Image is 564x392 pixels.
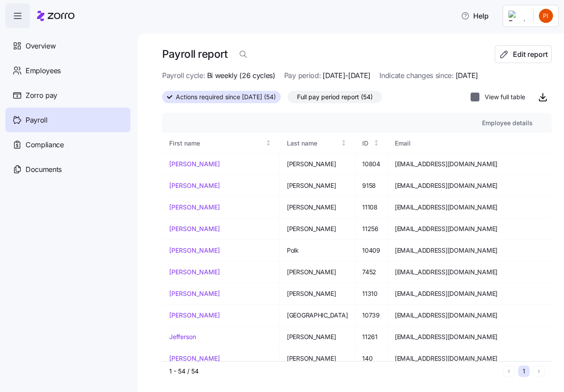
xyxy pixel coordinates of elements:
[280,133,355,153] th: Last nameNot sorted
[456,70,478,81] span: [DATE]
[341,140,347,146] div: Not sorted
[176,91,276,103] span: Actions required since [DATE] (54)
[169,246,272,255] a: [PERSON_NAME]
[287,181,348,190] span: [PERSON_NAME]
[454,7,496,25] button: Help
[495,45,552,63] button: Edit report
[169,138,264,148] div: First name
[379,70,454,81] span: Indicate changes since:
[169,311,272,320] a: [PERSON_NAME]
[513,49,548,60] span: Edit report
[287,246,348,255] span: Polk
[503,366,515,377] button: Previous page
[373,140,379,146] div: Not sorted
[162,70,205,81] span: Payroll cycle:
[479,93,525,101] label: View full table
[284,70,321,81] span: Pay period:
[362,268,380,276] span: 7452
[5,58,130,83] a: Employees
[362,224,380,233] span: 11256
[26,65,61,76] span: Employees
[5,108,130,132] a: Payroll
[287,138,339,148] div: Last name
[26,164,62,175] span: Documents
[355,133,388,153] th: IDNot sorted
[169,367,500,376] div: 1 - 54 / 54
[362,332,380,341] span: 11261
[287,354,348,363] span: [PERSON_NAME]
[26,41,56,52] span: Overview
[162,47,227,61] h1: Payroll report
[169,332,272,341] a: Jefferson
[287,203,348,212] span: [PERSON_NAME]
[362,311,380,320] span: 10739
[362,246,380,255] span: 10409
[169,354,272,363] a: [PERSON_NAME]
[26,115,48,126] span: Payroll
[169,224,272,233] a: [PERSON_NAME]
[287,224,348,233] span: [PERSON_NAME]
[323,70,371,81] span: [DATE]-[DATE]
[508,11,526,21] img: Employer logo
[287,268,348,276] span: [PERSON_NAME]
[207,70,275,81] span: Bi weekly (26 cycles)
[5,157,130,182] a: Documents
[5,132,130,157] a: Compliance
[533,366,545,377] button: Next page
[461,11,489,21] span: Help
[169,181,272,190] a: [PERSON_NAME]
[169,268,272,276] a: [PERSON_NAME]
[169,160,272,168] a: [PERSON_NAME]
[539,9,553,23] img: 24d6825ccf4887a4818050cadfd93e6d
[26,139,64,150] span: Compliance
[265,140,271,146] div: Not sorted
[287,160,348,168] span: [PERSON_NAME]
[362,289,380,298] span: 11310
[362,203,380,212] span: 11108
[362,138,371,148] div: ID
[5,34,130,58] a: Overview
[5,83,130,108] a: Zorro pay
[362,160,380,168] span: 10804
[169,203,272,212] a: [PERSON_NAME]
[287,311,348,320] span: [GEOGRAPHIC_DATA]
[169,289,272,298] a: [PERSON_NAME]
[518,366,530,377] button: 1
[287,332,348,341] span: [PERSON_NAME]
[162,133,280,153] th: First nameNot sorted
[297,91,373,103] span: Full pay period report (54)
[362,181,380,190] span: 9158
[287,289,348,298] span: [PERSON_NAME]
[362,354,380,363] span: 140
[26,90,57,101] span: Zorro pay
